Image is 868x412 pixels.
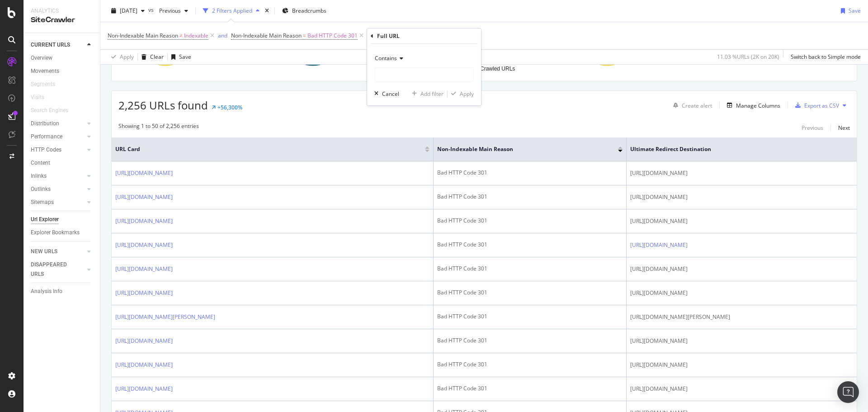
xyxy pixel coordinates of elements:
[115,169,173,178] a: [URL][DOMAIN_NAME]
[31,228,94,237] a: Explorer Bookmarks
[303,32,306,39] span: =
[437,384,623,393] div: Bad HTTP Code 301
[31,40,85,50] a: CURRENT URLS
[150,53,164,61] div: Clear
[31,93,44,102] div: Visits
[717,53,779,61] div: 11.03 % URLs ( 2K on 20K )
[31,66,59,76] div: Movements
[31,215,94,224] a: Url Explorer
[108,50,134,64] button: Apply
[184,29,208,42] span: Indexable
[115,241,173,250] a: [URL][DOMAIN_NAME]
[437,241,623,249] div: Bad HTTP Code 301
[849,7,861,14] div: Save
[118,122,199,133] div: Showing 1 to 50 of 2,256 entries
[837,4,861,18] button: Save
[31,260,76,279] div: DISAPPEARED URLS
[408,89,443,98] button: Add filter
[802,122,823,133] button: Previous
[437,313,623,321] div: Bad HTTP Code 301
[218,31,227,40] button: and
[736,102,780,109] div: Manage Columns
[307,29,358,42] span: Bad HTTP Code 301
[630,384,688,393] span: [URL][DOMAIN_NAME]
[630,193,688,202] span: [URL][DOMAIN_NAME]
[723,100,780,111] button: Manage Columns
[460,90,474,98] div: Apply
[31,185,85,194] a: Outlinks
[480,66,515,72] text: Crawled URLs
[31,93,53,102] a: Visits
[278,4,330,18] button: Breadcrumbs
[630,313,730,322] span: [URL][DOMAIN_NAME][PERSON_NAME]
[630,169,688,178] span: [URL][DOMAIN_NAME]
[120,7,137,14] span: 2025 Oct. 9th
[148,6,156,14] span: vs
[792,98,839,113] button: Export as CSV
[31,119,59,128] div: Distribution
[31,80,64,89] a: Segments
[108,4,148,18] button: [DATE]
[217,104,242,111] div: +56,300%
[292,7,326,14] span: Breadcrumbs
[31,53,52,63] div: Overview
[156,4,192,18] button: Previous
[31,198,54,207] div: Sitemaps
[115,289,173,298] a: [URL][DOMAIN_NAME]
[218,32,227,39] div: and
[31,185,51,194] div: Outlinks
[630,145,840,153] span: Ultimate Redirect Destination
[31,7,93,15] div: Analytics
[791,53,861,61] div: Switch back to Simple mode
[437,169,623,177] div: Bad HTTP Code 301
[838,124,850,132] div: Next
[31,80,55,89] div: Segments
[630,265,688,274] span: [URL][DOMAIN_NAME]
[365,30,401,41] button: Add Filter
[437,289,623,297] div: Bad HTTP Code 301
[31,228,80,237] div: Explorer Bookmarks
[437,217,623,225] div: Bad HTTP Code 301
[31,106,68,115] div: Search Engines
[437,336,623,345] div: Bad HTTP Code 301
[670,98,712,113] button: Create alert
[156,7,181,14] span: Previous
[31,15,93,25] div: SiteCrawler
[115,360,173,369] a: [URL][DOMAIN_NAME]
[630,360,688,369] span: [URL][DOMAIN_NAME]
[31,215,59,224] div: Url Explorer
[31,247,57,256] div: NEW URLS
[263,6,271,15] div: times
[31,287,62,296] div: Analysis Info
[168,50,191,64] button: Save
[199,4,263,18] button: 2 Filters Applied
[377,32,400,40] div: Full URL
[31,106,77,115] a: Search Engines
[31,132,85,142] a: Performance
[375,54,397,62] span: Contains
[115,313,215,322] a: [URL][DOMAIN_NAME][PERSON_NAME]
[448,89,474,98] button: Apply
[382,90,399,98] div: Cancel
[31,171,85,181] a: Inlinks
[120,53,134,61] div: Apply
[838,122,850,133] button: Next
[31,145,61,155] div: HTTP Codes
[437,360,623,369] div: Bad HTTP Code 301
[787,50,861,64] button: Switch back to Simple mode
[630,336,688,346] span: [URL][DOMAIN_NAME]
[31,198,85,207] a: Sitemaps
[179,53,191,61] div: Save
[31,145,85,155] a: HTTP Codes
[630,289,688,298] span: [URL][DOMAIN_NAME]
[31,66,94,76] a: Movements
[115,336,173,346] a: [URL][DOMAIN_NAME]
[31,287,94,296] a: Analysis Info
[118,98,208,113] span: 2,256 URLs found
[138,50,164,64] button: Clear
[837,381,859,403] div: Open Intercom Messenger
[115,217,173,226] a: [URL][DOMAIN_NAME]
[804,102,839,109] div: Export as CSV
[212,7,252,14] div: 2 Filters Applied
[371,89,399,98] button: Cancel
